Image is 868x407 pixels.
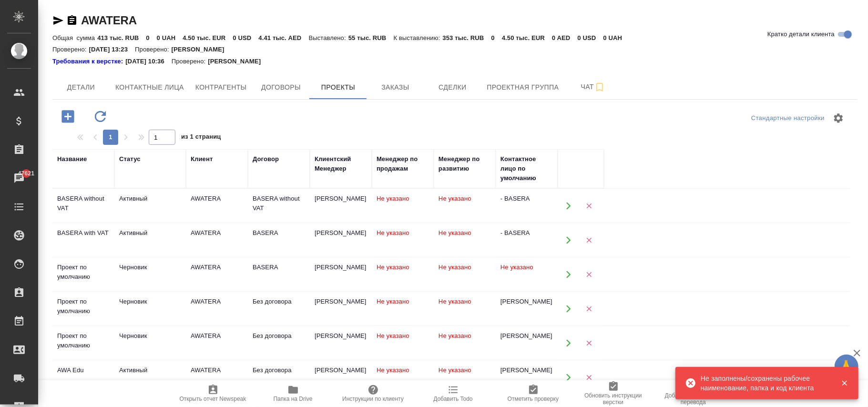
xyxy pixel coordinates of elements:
[57,263,110,282] div: Проект по умолчанию
[487,81,559,93] span: Проектная группа
[559,367,578,387] button: Открыть
[559,230,578,250] button: Открыть
[377,332,409,339] span: Не указано
[253,154,279,164] div: Договор
[119,297,181,306] div: Черновик
[377,298,409,305] span: Не указано
[579,392,648,406] span: Обновить инструкции верстки
[579,265,599,284] button: Удалить
[191,154,213,164] div: Клиент
[309,34,348,41] p: Выставлено:
[493,380,573,407] button: Отметить проверку
[57,331,110,350] div: Проект по умолчанию
[429,81,475,93] span: Сделки
[52,57,125,66] a: Требования к верстке:
[559,196,578,215] button: Открыть
[439,154,491,173] div: Менеджер по развитию
[767,30,835,39] span: Кратко детали клиента
[701,374,827,393] div: Не заполнены/сохранены рабочее наименование, папка и код клиента
[502,34,552,41] p: 4.50 тыс. EUR
[119,331,181,341] div: Черновик
[55,107,81,126] button: Добавить проект
[119,263,181,272] div: Черновик
[253,194,305,213] div: BASERA without VAT
[195,81,247,93] span: Контрагенты
[579,230,599,250] button: Удалить
[258,34,308,41] p: 4.41 тыс. AED
[413,380,493,407] button: Добавить Todo
[191,228,243,238] div: AWATERA
[172,46,232,53] p: [PERSON_NAME]
[125,57,172,66] p: [DATE] 10:36
[500,297,553,306] div: [PERSON_NAME]
[191,263,243,272] div: AWATERA
[253,228,305,238] div: BASERA
[377,366,409,374] span: Не указано
[835,379,854,387] button: Закрыть
[81,14,137,27] a: AWATERA
[579,196,599,215] button: Удалить
[173,380,253,407] button: Открыть отчет Newspeak
[508,396,559,402] span: Отметить проверку
[439,366,471,374] span: Не указано
[439,332,471,339] span: Не указано
[87,107,113,126] button: Обновить данные
[552,34,578,41] p: 0 AED
[348,34,394,41] p: 55 тыс. RUB
[439,195,471,202] span: Не указано
[835,355,858,378] button: 🙏
[570,81,616,93] span: Чат
[12,169,40,178] span: 47621
[253,380,333,407] button: Папка на Drive
[342,396,404,402] span: Инструкции по клиенту
[2,166,36,190] a: 47621
[115,81,184,93] span: Контактные лица
[315,228,367,238] div: [PERSON_NAME]
[66,15,78,26] button: Скопировать ссылку
[191,194,243,203] div: AWATERA
[253,297,305,306] div: Без договора
[377,229,409,236] span: Не указано
[135,46,172,53] p: Проверено:
[315,331,367,341] div: [PERSON_NAME]
[573,380,654,407] button: Обновить инструкции верстки
[233,34,258,41] p: 0 USD
[119,228,181,238] div: Активный
[191,366,243,375] div: AWATERA
[559,333,578,353] button: Открыть
[52,15,64,26] button: Скопировать ссылку для ЯМессенджера
[827,107,850,130] span: Настроить таблицу
[52,46,89,53] p: Проверено:
[333,380,413,407] button: Инструкции по клиенту
[57,297,110,316] div: Проект по умолчанию
[119,154,141,164] div: Статус
[500,264,533,271] span: Не указано
[442,34,491,41] p: 353 тыс. RUB
[838,356,855,376] span: 🙏
[180,396,246,402] span: Открыть отчет Newspeak
[372,81,418,93] span: Заказы
[274,396,313,402] span: Папка на Drive
[377,195,409,202] span: Не указано
[253,263,305,272] div: BASERA
[89,46,135,53] p: [DATE] 13:23
[315,194,367,203] div: [PERSON_NAME]
[500,194,553,203] div: - BASERA
[315,366,367,375] div: [PERSON_NAME]
[57,366,110,375] div: AWA Edu
[208,57,268,66] p: [PERSON_NAME]
[57,228,110,238] div: BASERA with VAT
[315,263,367,272] div: [PERSON_NAME]
[500,228,553,238] div: - BASERA
[559,265,578,284] button: Открыть
[315,154,367,173] div: Клиентский Менеджер
[659,392,728,406] span: Добавить инструкции перевода
[253,366,305,375] div: Без договора
[394,34,443,41] p: К выставлению:
[157,34,183,41] p: 0 UAH
[253,331,305,341] div: Без договора
[579,333,599,353] button: Удалить
[258,81,304,93] span: Договоры
[500,366,553,375] div: [PERSON_NAME]
[58,81,104,93] span: Детали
